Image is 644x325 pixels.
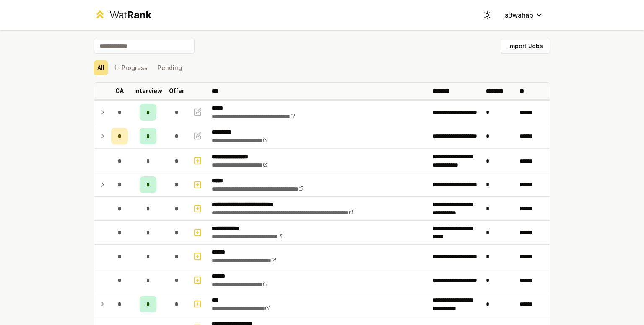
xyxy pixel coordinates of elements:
p: OA [115,87,124,95]
button: All [94,60,108,75]
button: In Progress [111,60,151,75]
p: Offer [169,87,184,95]
button: Import Jobs [501,39,550,54]
span: s3wahab [505,10,533,20]
button: Pending [154,60,185,75]
div: Wat [109,8,151,22]
a: WatRank [94,8,151,22]
p: Interview [134,87,162,95]
button: s3wahab [498,8,550,23]
span: Rank [127,9,151,21]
